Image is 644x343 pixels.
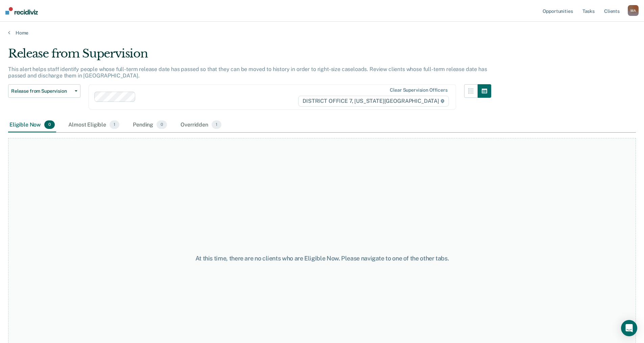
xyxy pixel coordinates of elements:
[390,87,447,93] div: Clear supervision officers
[628,5,639,16] div: M A
[8,30,636,36] a: Home
[5,7,38,15] img: Recidiviz
[8,118,56,133] div: Eligible Now0
[298,96,449,107] span: DISTRICT OFFICE 7, [US_STATE][GEOGRAPHIC_DATA]
[44,120,55,129] span: 0
[621,320,637,336] div: Open Intercom Messenger
[110,120,119,129] span: 1
[165,255,479,262] div: At this time, there are no clients who are Eligible Now. Please navigate to one of the other tabs.
[8,84,80,98] button: Release from Supervision
[179,118,223,133] div: Overridden1
[157,120,167,129] span: 0
[132,118,168,133] div: Pending0
[11,88,72,94] span: Release from Supervision
[8,66,487,79] p: This alert helps staff identify people whose full-term release date has passed so that they can b...
[628,5,639,16] button: MA
[67,118,121,133] div: Almost Eligible1
[8,47,491,66] div: Release from Supervision
[212,120,221,129] span: 1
